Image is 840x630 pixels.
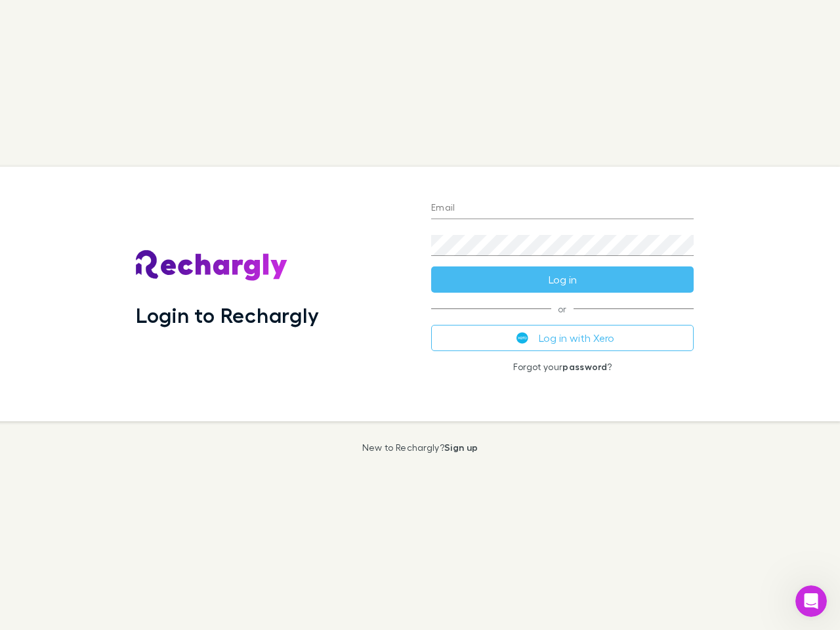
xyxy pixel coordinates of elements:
a: password [562,361,607,372]
button: Log in [431,266,694,293]
a: Sign up [444,442,478,453]
img: Rechargly's Logo [136,250,288,282]
p: New to Rechargly? [362,442,478,453]
button: Log in with Xero [431,325,694,351]
img: Xero's logo [516,332,528,344]
p: Forgot your ? [431,362,694,372]
h1: Login to Rechargly [136,303,319,327]
span: or [431,308,694,309]
iframe: Intercom live chat [795,585,827,617]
